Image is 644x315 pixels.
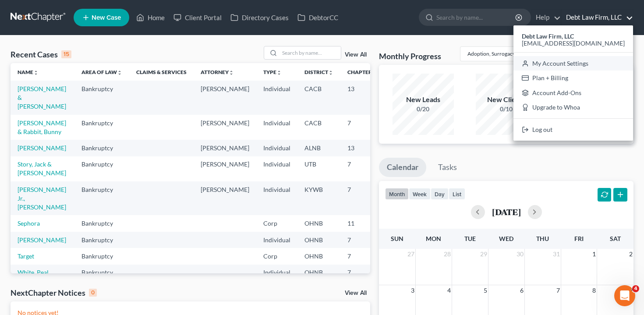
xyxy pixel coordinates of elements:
span: 2 [628,249,633,259]
td: Bankruptcy [74,156,129,181]
a: Tasks [430,158,465,177]
th: Claims & Services [129,63,194,81]
td: UTB [297,156,340,181]
a: Client Portal [169,10,226,25]
td: [PERSON_NAME] [194,181,256,215]
a: Sephora [18,219,40,227]
i: unfold_more [117,70,122,75]
td: Bankruptcy [74,81,129,114]
div: 0/20 [393,105,454,113]
td: Bankruptcy [74,215,129,231]
td: Individual [256,156,297,181]
td: [PERSON_NAME] [194,156,256,181]
td: Bankruptcy [74,265,129,281]
td: Individual [256,181,297,215]
i: unfold_more [33,70,39,75]
div: 0 [89,289,97,297]
td: 7 [340,181,384,215]
td: Individual [256,81,297,114]
div: 15 [61,50,71,58]
a: Home [132,10,169,25]
span: 28 [443,249,452,259]
td: Bankruptcy [74,115,129,140]
span: Wed [499,235,513,242]
a: [PERSON_NAME] Jr., [PERSON_NAME] [18,186,66,211]
span: Mon [426,235,441,242]
a: View All [345,290,367,296]
a: Calendar [379,158,426,177]
td: [PERSON_NAME] [194,115,256,140]
a: Target [18,252,34,260]
div: 0/10 [476,105,537,113]
td: OHNB [297,215,340,231]
td: Individual [256,265,297,281]
td: 11 [340,215,384,231]
a: Debt Law Firm, LLC [562,10,633,25]
i: unfold_more [276,70,282,75]
a: Story, Jack & [PERSON_NAME] [18,160,66,177]
span: New Case [92,14,121,21]
a: Nameunfold_more [18,69,39,75]
td: KYWB [297,181,340,215]
strong: Debt Law Firm, LLC [522,32,574,40]
span: Sat [610,235,621,242]
div: Recent Cases [11,49,71,60]
td: Bankruptcy [74,232,129,248]
span: Thu [536,235,549,242]
span: Sun [391,235,403,242]
span: [EMAIL_ADDRESS][DOMAIN_NAME] [522,39,625,47]
span: 27 [407,249,415,259]
span: 5 [483,285,488,296]
a: DebtorCC [293,10,343,25]
a: White, Peal [18,269,49,276]
td: [PERSON_NAME] [194,140,256,156]
a: [PERSON_NAME] [18,144,66,152]
div: NextChapter Notices [11,287,97,298]
div: New Clients [476,95,537,105]
a: Districtunfold_more [304,69,333,75]
td: 13 [340,81,384,114]
td: Individual [256,232,297,248]
a: My Account Settings [513,56,633,71]
td: Bankruptcy [74,140,129,156]
td: Corp [256,215,297,231]
button: day [431,188,449,200]
td: Corp [256,248,297,264]
span: 8 [591,285,597,296]
a: Typeunfold_more [263,69,282,75]
a: Directory Cases [226,10,293,25]
input: Search by name... [436,9,517,25]
td: 7 [340,248,384,264]
span: 3 [410,285,415,296]
td: 7 [340,265,384,281]
td: Bankruptcy [74,181,129,215]
span: 4 [632,285,639,292]
button: month [385,188,409,200]
div: Adoption, Surrogacy, and Paternity Law [467,50,558,57]
td: CACB [297,81,340,114]
span: Tue [464,235,476,242]
a: Help [531,10,561,25]
input: Search by name... [280,46,341,59]
td: 13 [340,140,384,156]
h2: [DATE] [492,207,521,216]
a: Upgrade to Whoa [513,100,633,115]
span: 31 [552,249,561,259]
div: Debt Law Firm, LLC [513,25,633,141]
span: 30 [516,249,524,259]
span: 6 [519,285,524,296]
td: OHNB [297,265,340,281]
span: 7 [556,285,561,296]
i: unfold_more [229,70,234,75]
iframe: Intercom live chat [614,285,635,306]
a: [PERSON_NAME] & [PERSON_NAME] [18,85,66,110]
a: Area of Lawunfold_more [81,69,122,75]
td: CACB [297,115,340,140]
button: list [449,188,465,200]
span: 1 [591,249,597,259]
div: New Leads [393,95,454,105]
a: Account Add-Ons [513,85,633,100]
a: [PERSON_NAME] [18,236,66,244]
a: Chapterunfold_more [347,69,377,75]
td: ALNB [297,140,340,156]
